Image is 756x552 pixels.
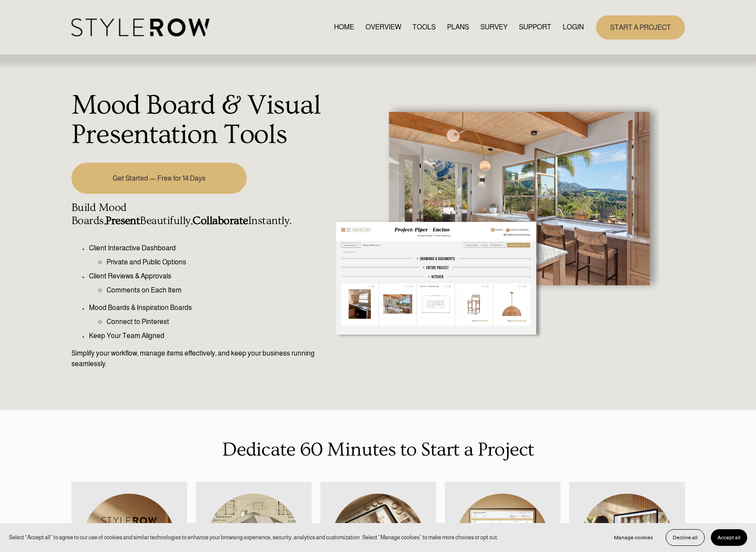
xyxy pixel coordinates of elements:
span: Accept all [717,534,741,541]
a: LOGIN [563,21,584,33]
p: Client Interactive Dashboard [89,243,324,253]
p: Select “Accept all” to agree to our use of cookies and similar technologies to enhance your brows... [9,533,498,541]
button: Accept all [711,529,747,546]
a: HOME [334,21,354,33]
strong: Present [106,214,140,227]
a: folder dropdown [519,21,551,33]
a: Get Started — Free for 14 Days [71,163,247,194]
h4: Build Mood Boards, Beautifully, Instantly. [71,201,324,228]
p: Connect to Pinterest [106,317,324,327]
p: Dedicate 60 Minutes to Start a Project [71,435,685,464]
p: Client Reviews & Approvals [89,271,324,281]
a: PLANS [447,21,469,33]
button: Decline all [666,529,705,546]
span: Decline all [673,534,698,541]
a: OVERVIEW [366,21,401,33]
a: SURVEY [480,21,508,33]
button: Manage cookies [607,529,660,546]
span: Manage cookies [614,534,653,541]
strong: Collaborate [192,214,248,227]
p: Mood Boards & Inspiration Boards [89,303,324,313]
p: Simplify your workflow, manage items effectively, and keep your business running seamlessly. [71,348,324,369]
a: START A PROJECT [596,15,685,39]
p: Comments on Each Item [106,285,324,296]
span: SUPPORT [519,22,551,32]
img: StyleRow [71,18,209,36]
a: TOOLS [412,21,436,33]
p: Keep Your Team Aligned [89,331,324,341]
h1: Mood Board & Visual Presentation Tools [71,91,324,150]
p: Private and Public Options [106,257,324,267]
